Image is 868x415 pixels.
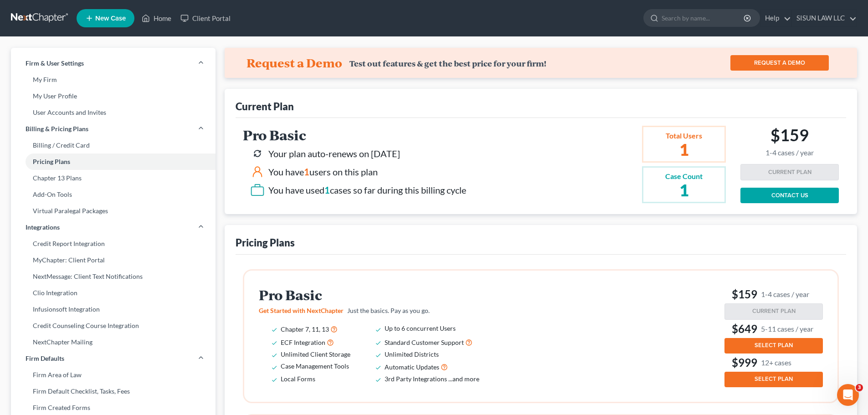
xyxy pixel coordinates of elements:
[792,10,857,26] a: SISUN LAW LLC
[26,354,64,363] span: Firm Defaults
[665,182,703,198] h2: 1
[11,236,216,252] a: Credit Report Integration
[760,10,791,26] a: Help
[247,56,342,70] h4: Request a Demo
[281,350,350,358] span: Unlimited Client Storage
[11,285,216,301] a: Clio Integration
[11,88,216,104] a: My User Profile
[11,55,216,72] a: Firm & User Settings
[349,59,546,68] div: Test out features & get the best price for your firm!
[324,184,330,195] span: 1
[385,338,464,346] span: Standard Customer Support
[11,301,216,318] a: Infusionsoft Integration
[26,223,60,232] span: Integrations
[665,171,703,182] div: Case Count
[11,367,216,383] a: Firm Area of Law
[236,236,295,249] div: Pricing Plans
[11,268,216,285] a: NextMessage: Client Text Notifications
[11,121,216,137] a: Billing & Pricing Plans
[385,350,439,358] span: Unlimited Districts
[26,124,88,133] span: Billing & Pricing Plans
[259,307,344,314] span: Get Started with NextChapter
[11,72,216,88] a: My Firm
[268,147,400,160] div: Your plan auto-renews on [DATE]
[243,128,466,143] h2: Pro Basic
[724,338,823,354] button: SELECT PLAN
[268,184,466,197] div: You have used cases so far during this billing cycle
[11,383,216,400] a: Firm Default Checklist, Tasks, Fees
[730,55,829,71] a: REQUEST A DEMO
[448,375,479,383] span: ...and more
[665,131,703,141] div: Total Users
[304,166,309,177] span: 1
[281,338,325,346] span: ECF Integration
[11,137,216,154] a: Billing / Credit Card
[347,307,430,314] span: Just the basics. Pay as you go.
[11,170,216,186] a: Chapter 13 Plans
[11,104,216,121] a: User Accounts and Invites
[11,154,216,170] a: Pricing Plans
[856,384,863,391] span: 3
[11,186,216,203] a: Add-On Tools
[761,324,813,333] small: 5-11 cases / year
[281,375,315,383] span: Local Forms
[665,141,703,158] h2: 1
[11,252,216,268] a: MyChapter: Client Portal
[761,358,791,367] small: 12+ cases
[765,149,814,157] small: 1-4 cases / year
[740,164,839,180] button: CURRENT PLAN
[11,203,216,219] a: Virtual Paralegal Packages
[662,10,745,26] input: Search by name...
[137,10,176,26] a: Home
[755,375,793,383] span: SELECT PLAN
[724,355,823,370] h3: $999
[268,165,378,179] div: You have users on this plan
[755,342,793,349] span: SELECT PLAN
[724,372,823,387] button: SELECT PLAN
[761,289,809,299] small: 1-4 cases / year
[724,322,823,336] h3: $649
[385,363,439,371] span: Automatic Updates
[752,307,796,315] span: CURRENT PLAN
[740,188,839,203] a: CONTACT US
[724,303,823,320] button: CURRENT PLAN
[236,100,294,113] div: Current Plan
[837,384,859,406] iframe: Intercom live chat
[11,318,216,334] a: Credit Counseling Course Integration
[385,324,456,332] span: Up to 6 concurrent Users
[281,325,329,333] span: Chapter 7, 11, 13
[176,10,235,26] a: Client Portal
[724,287,823,302] h3: $159
[765,125,814,157] h2: $159
[385,375,447,383] span: 3rd Party Integrations
[11,219,216,236] a: Integrations
[281,362,349,370] span: Case Management Tools
[259,287,492,302] h2: Pro Basic
[26,59,84,68] span: Firm & User Settings
[95,15,126,22] span: New Case
[11,334,216,350] a: NextChapter Mailing
[11,350,216,367] a: Firm Defaults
